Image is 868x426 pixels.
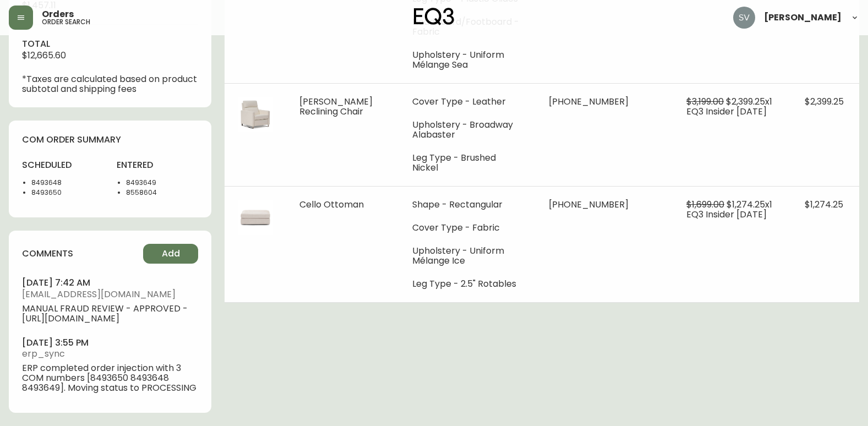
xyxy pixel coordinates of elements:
[299,198,364,211] span: Cello Ottoman
[238,97,273,132] img: 7cbf62ac-b9aa-4b17-a8dd-0f70219abc06.jpg
[22,277,198,289] h4: [DATE] 7:42 am
[733,7,755,29] img: 0ef69294c49e88f033bcbeb13310b844
[22,248,73,260] h4: comments
[686,198,724,211] span: $1,699.00
[412,120,522,140] li: Upholstery - Broadway Alabaster
[162,248,180,260] span: Add
[143,244,198,264] button: Add
[414,8,455,25] img: logo
[22,290,198,299] span: [EMAIL_ADDRESS][DOMAIN_NAME]
[42,19,90,25] h5: order search
[22,38,198,50] h4: total
[126,188,198,198] li: 8558604
[22,337,198,349] h4: [DATE] 3:55 pm
[549,198,629,211] span: [PHONE_NUMBER]
[412,97,522,107] li: Cover Type - Leather
[126,178,198,188] li: 8493649
[764,13,842,22] span: [PERSON_NAME]
[549,95,629,108] span: [PHONE_NUMBER]
[42,10,74,19] span: Orders
[22,49,66,62] span: $12,665.60
[805,198,843,211] span: $1,274.25
[22,349,198,359] span: erp_sync
[412,200,522,210] li: Shape - Rectangular
[117,159,198,171] h4: entered
[727,198,772,211] span: $1,274.25 x 1
[412,153,522,173] li: Leg Type - Brushed Nickel
[412,50,522,70] li: Upholstery - Uniform Mélange Sea
[22,159,103,171] h4: scheduled
[22,363,198,393] span: ERP completed order injection with 3 COM numbers [8493650 8493648 8493649]. Moving status to PROC...
[22,134,198,146] h4: com order summary
[412,17,522,37] li: Headboard/Footboard - Fabric
[22,304,198,324] span: MANUAL FRAUD REVIEW - APPROVED - [URL][DOMAIN_NAME]
[686,95,724,108] span: $3,199.00
[31,178,103,188] li: 8493648
[686,208,767,221] span: EQ3 Insider [DATE]
[238,200,273,235] img: 84edb755-b885-4e1a-900e-2bb0f6d5970a.jpg
[412,279,522,289] li: Leg Type - 2.5" Rotables
[412,246,522,266] li: Upholstery - Uniform Mélange Ice
[31,188,103,198] li: 8493650
[412,223,522,233] li: Cover Type - Fabric
[299,95,373,118] span: [PERSON_NAME] Reclining Chair
[805,95,844,108] span: $2,399.25
[726,95,772,108] span: $2,399.25 x 1
[686,105,767,118] span: EQ3 Insider [DATE]
[22,74,198,94] p: *Taxes are calculated based on product subtotal and shipping fees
